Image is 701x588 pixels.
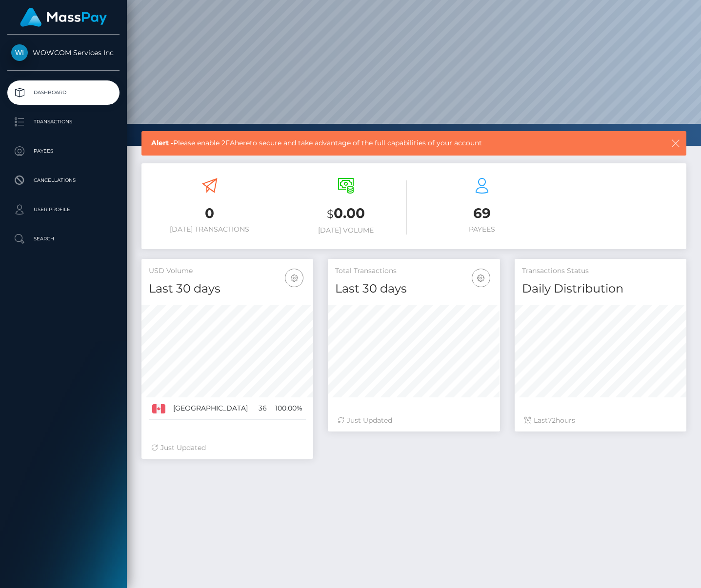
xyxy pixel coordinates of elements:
div: Last hours [524,415,677,426]
h6: [DATE] Transactions [149,225,270,234]
span: Please enable 2FA to secure and take advantage of the full capabilities of your account [151,138,619,148]
h4: Last 30 days [149,280,306,297]
small: $ [327,207,334,221]
img: MassPay Logo [20,8,107,27]
a: Search [7,227,120,251]
a: Dashboard [7,80,120,105]
h4: Last 30 days [335,280,492,297]
h4: Daily Distribution [522,280,679,297]
a: here [235,138,250,147]
p: Transactions [11,115,116,129]
h6: [DATE] Volume [285,226,406,235]
h5: USD Volume [149,266,306,276]
p: Cancellations [11,173,116,188]
a: User Profile [7,197,120,222]
td: [GEOGRAPHIC_DATA] [170,397,255,420]
h3: 0.00 [285,204,406,224]
img: CA.png [152,404,165,413]
p: User Profile [11,202,116,217]
p: Payees [11,144,116,158]
td: 36 [255,397,270,420]
img: WOWCOM Services Inc [11,44,28,61]
a: Cancellations [7,168,120,193]
p: Search [11,232,116,246]
h3: 69 [421,204,543,223]
span: 72 [548,416,556,425]
div: Just Updated [338,415,490,426]
div: Just Updated [151,443,303,453]
h6: Payees [421,225,543,234]
a: Payees [7,139,120,163]
td: 100.00% [270,397,306,420]
h5: Transactions Status [522,266,679,276]
p: Dashboard [11,85,116,100]
span: WOWCOM Services Inc [7,48,120,57]
a: Transactions [7,110,120,134]
h5: Total Transactions [335,266,492,276]
h3: 0 [149,204,270,223]
b: Alert - [151,138,173,147]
